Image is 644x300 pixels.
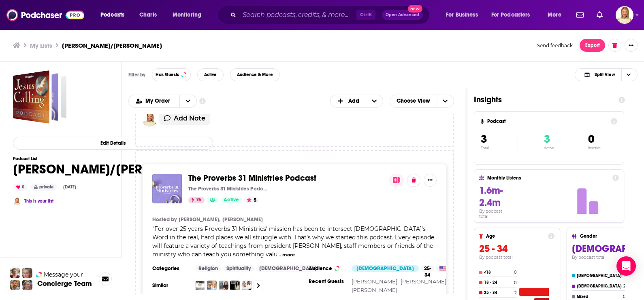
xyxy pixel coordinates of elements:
[514,280,517,285] h4: 0
[479,209,512,219] h4: By podcast total
[479,255,554,260] h4: By podcast total
[179,216,220,223] a: [PERSON_NAME],
[595,72,615,77] span: Split View
[13,156,213,161] h3: Podcast List
[623,283,626,289] h4: 2
[623,294,626,299] h4: 0
[10,280,20,290] img: Jon Profile
[548,9,561,21] span: More
[224,196,239,204] span: Active
[145,98,173,104] span: My Order
[348,98,359,104] span: Add
[484,270,512,275] h4: <18
[577,284,622,289] h4: [DEMOGRAPHIC_DATA]
[544,146,554,150] p: Active
[37,279,92,287] h3: Concierge Team
[129,98,179,104] button: open menu
[220,197,242,203] a: Active
[352,287,397,293] a: [PERSON_NAME]
[575,68,638,81] button: Choose View
[390,94,437,108] span: Choose View
[239,8,356,21] input: Search podcasts, credits, & more...
[481,146,518,150] p: Total
[277,251,281,258] span: ...
[230,281,240,290] img: Therapy and Theology
[390,95,454,108] button: Choose View
[196,196,201,204] span: 76
[179,95,196,107] button: open menu
[309,265,345,272] h3: Audience
[577,273,623,278] h4: [DEMOGRAPHIC_DATA]
[156,72,179,77] span: Has Guests
[197,68,224,81] button: Active
[13,161,213,177] h1: [PERSON_NAME]/[PERSON_NAME]
[152,216,177,223] h4: Hosted by
[30,42,52,49] a: My Lists
[31,184,57,191] div: private
[128,95,197,108] h2: Choose List sort
[487,118,608,124] h4: Podcast
[222,216,263,223] a: [PERSON_NAME]
[356,10,375,20] span: Ctrl K
[24,199,53,204] a: This is your list
[484,290,513,295] h4: 25 - 34
[544,132,550,146] span: 3
[514,270,517,275] h4: 0
[6,7,84,23] img: Podchaser - Follow, Share and Rate Podcasts
[173,9,201,21] span: Monitoring
[573,8,587,22] a: Show notifications dropdown
[421,265,434,272] div: 25-34
[616,6,633,24] span: Logged in as leannebush
[440,8,488,21] button: open menu
[207,281,217,290] img: Made For This with Jennie Allen
[244,197,259,203] button: 5
[152,68,191,81] button: Has Guests
[481,132,487,146] span: 3
[152,225,434,258] span: For over 25 years Proverbs 31 Ministries' mission has been to intersect [DEMOGRAPHIC_DATA]'s Word...
[60,184,79,190] div: [DATE]
[10,268,20,278] img: Sydney Profile
[424,174,437,187] button: Show More Button
[282,251,295,258] button: more
[588,146,601,150] p: Inactive
[577,294,621,299] h4: Mixed
[487,175,609,181] h4: Monthly Listens
[195,265,221,272] a: Religion
[152,174,182,203] img: The Proverbs 31 Ministries Podcast
[593,8,606,22] a: Show notifications dropdown
[542,8,571,21] button: open menu
[242,281,252,290] img: The Best of You
[474,95,612,105] h1: Insights
[580,39,605,52] button: Export
[13,197,21,205] img: Leanne Bush
[225,6,437,24] div: Search podcasts, credits, & more...
[484,280,512,285] h4: 18 - 24
[188,186,269,192] p: The Proverbs 31 Ministries Podcast
[237,72,273,77] span: Audience & More
[188,174,316,183] a: The Proverbs 31 Ministries Podcast
[330,95,384,108] button: + Add
[13,184,28,191] div: 0
[62,42,162,49] h3: [PERSON_NAME]/[PERSON_NAME]
[134,8,162,21] a: Charts
[446,9,478,21] span: For Business
[199,97,206,105] a: Show additional information
[13,137,213,150] button: Edit Details
[514,290,517,296] h4: 2
[486,233,545,239] h4: Age
[219,281,228,290] img: Lisa Harper's Back Porch Theology
[588,132,594,146] span: 0
[479,243,554,255] h3: 25 - 34
[152,265,189,272] h3: Categories
[174,114,205,122] span: Add Note
[352,278,399,285] a: [PERSON_NAME],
